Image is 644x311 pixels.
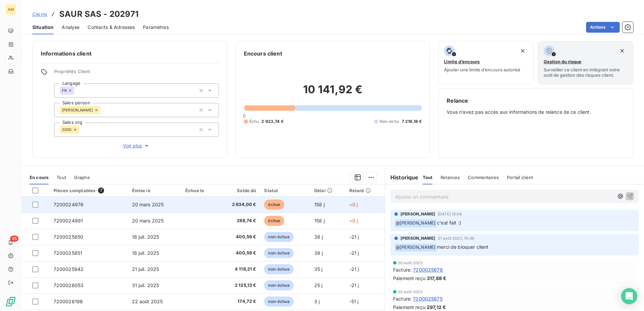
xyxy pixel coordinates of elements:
[621,288,637,304] div: Open Intercom Messenger
[447,97,625,149] div: Vous n’avez pas accès aux informations de relance de ce client.
[400,235,435,241] span: [PERSON_NAME]
[185,188,213,193] div: Échue le
[132,218,164,223] span: 20 mars 2025
[243,113,246,118] span: 0
[538,41,633,84] button: Gestion du risqueSurveiller ce client en intégrant votre outil de gestion des risques client.
[393,266,412,273] span: Facture :
[314,282,323,288] span: 25 j
[62,108,93,112] span: [PERSON_NAME]
[54,218,83,223] span: 7200024991
[132,188,177,193] div: Émise le
[74,175,90,180] span: Graphe
[438,41,534,84] button: Limite d’encoursAjouter une limite d’encours autorisé
[349,218,358,223] span: +0 j
[132,282,159,288] span: 31 juil. 2025
[468,175,499,180] span: Commentaires
[132,266,159,272] span: 21 juil. 2025
[261,118,284,125] span: 2 922,74 €
[74,88,79,94] input: Ajouter une valeur
[402,118,422,125] span: 7 219,18 €
[132,250,159,256] span: 18 juil. 2025
[393,304,425,311] span: Paiement reçu
[264,280,293,290] span: non-échue
[54,299,83,304] span: 7200026196
[221,201,256,208] span: 2 634,00 €
[54,250,83,256] span: 7200025851
[249,118,259,125] span: Échu
[314,188,341,193] div: Délai
[54,282,84,288] span: 7200026053
[395,219,437,227] span: @ [PERSON_NAME]
[54,266,84,272] span: 7200025942
[143,24,169,31] span: Paramètres
[221,217,256,224] span: 288,74 €
[395,244,437,251] span: @ [PERSON_NAME]
[54,187,124,194] div: Pièces comptables
[264,232,293,242] span: non-échue
[30,175,49,180] span: En cours
[59,8,139,20] h3: SAUR SAS - 202971
[314,299,320,304] span: 3 j
[349,188,381,193] div: Retard
[438,236,474,240] span: 21 août 2025, 15:49
[79,127,85,133] input: Ajouter une valeur
[380,118,399,125] span: Non-échu
[98,187,104,194] span: 7
[221,298,256,305] span: 174,72 €
[221,282,256,289] span: 2 125,13 €
[264,248,293,258] span: non-échue
[314,202,325,207] span: 158 j
[62,128,72,132] span: 2000
[413,295,443,302] span: 7200025675
[447,97,625,105] h6: Relance
[32,11,47,17] span: Clients
[264,200,284,210] span: échue
[349,250,359,256] span: -21 j
[438,212,462,216] span: [DATE] 10:08
[349,266,359,272] span: -21 j
[32,24,54,31] span: Situation
[5,296,16,307] img: Logo LeanPay
[398,261,423,265] span: 20 août 2025
[264,188,306,193] div: Statut
[132,202,164,207] span: 20 mars 2025
[393,275,425,282] span: Paiement reçu
[314,266,323,272] span: 35 j
[314,250,323,256] span: 38 j
[10,236,19,242] span: 45
[314,234,323,240] span: 38 j
[349,282,359,288] span: -21 j
[444,67,520,72] span: Ajouter une limite d’encours autorisé
[507,175,533,180] span: Portail client
[586,22,620,33] button: Actions
[423,175,433,180] span: Tout
[54,142,219,149] button: Voir plus
[437,220,461,226] span: c'est fait :)
[100,107,106,113] input: Ajouter une valeur
[57,175,66,180] span: Tout
[264,216,284,226] span: échue
[427,304,446,311] span: 297,12 €
[349,299,359,304] span: -51 j
[264,264,293,274] span: non-échue
[398,290,423,294] span: 20 août 2025
[54,234,84,240] span: 7200025850
[244,49,282,58] h6: Encours client
[123,142,150,149] span: Voir plus
[32,11,47,18] a: Clients
[544,59,581,64] span: Gestion du risque
[385,173,419,181] h6: Historique
[221,250,256,256] span: 400,56 €
[221,234,256,240] span: 400,56 €
[393,295,412,302] span: Facture :
[132,234,159,240] span: 18 juil. 2025
[132,299,163,304] span: 22 août 2025
[221,188,256,193] div: Solde dû
[437,244,488,250] span: merci de bloquer client
[314,218,325,223] span: 158 j
[444,59,480,64] span: Limite d’encours
[54,69,219,78] span: Propriétés Client
[441,175,460,180] span: Relances
[5,4,16,15] div: AM
[349,202,358,207] span: +0 j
